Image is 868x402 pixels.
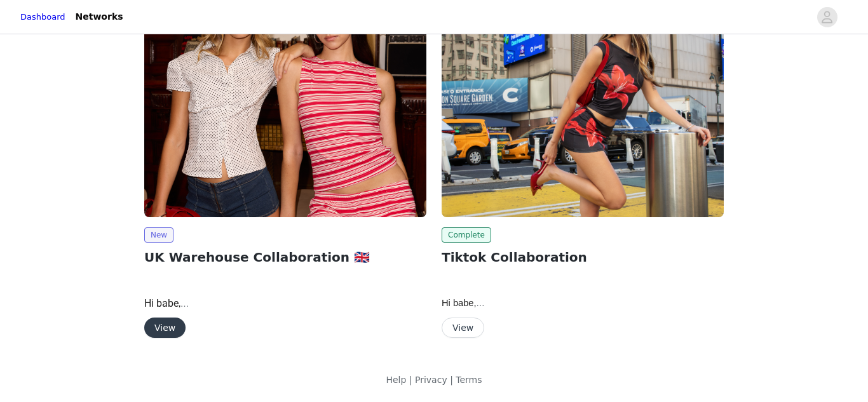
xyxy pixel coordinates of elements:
img: Edikted [442,6,724,217]
a: Terms [456,375,482,385]
button: View [442,318,484,338]
a: View [442,323,484,333]
div: avatar [821,7,833,27]
a: Dashboard [20,11,65,23]
span: Hi babe, [144,297,189,309]
h2: Tiktok Collaboration [442,248,724,267]
a: Networks [68,3,131,31]
a: View [144,323,186,333]
span: | [450,375,453,385]
span: Complete [442,227,491,243]
h2: UK Warehouse Collaboration 🇬🇧 [144,248,426,267]
img: Edikted [144,6,426,217]
button: View [144,318,186,338]
span: Hi babe, [442,298,485,308]
a: Help [386,375,406,385]
span: New [144,227,173,243]
a: Privacy [415,375,447,385]
span: | [409,375,412,385]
